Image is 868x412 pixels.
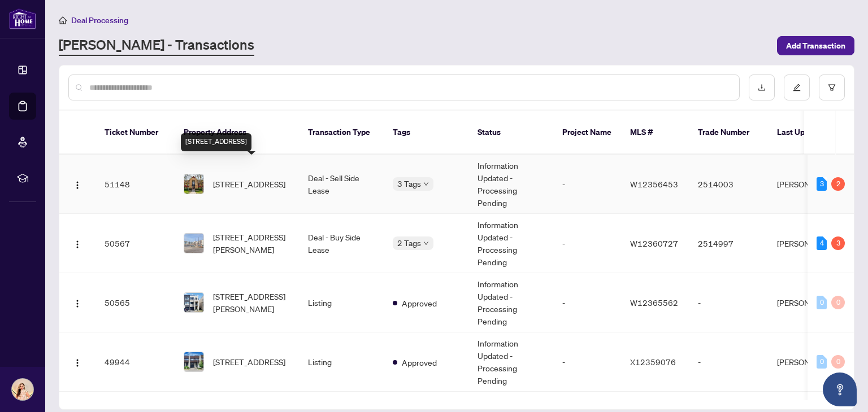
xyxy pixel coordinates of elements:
[831,355,845,369] div: 0
[468,111,553,155] th: Status
[96,332,175,392] td: 49944
[299,155,384,214] td: Deal - Sell Side Lease
[213,290,290,315] span: [STREET_ADDRESS][PERSON_NAME]
[630,238,678,248] span: W12360727
[819,74,845,100] button: filter
[689,214,768,273] td: 2514997
[96,111,175,155] th: Ticket Number
[758,84,766,91] span: download
[817,355,827,369] div: 0
[828,84,836,91] span: filter
[68,175,86,193] button: Logo
[553,111,621,155] th: Project Name
[68,234,86,252] button: Logo
[768,214,853,273] td: [PERSON_NAME]
[402,297,437,309] span: Approved
[184,293,203,312] img: thumbnail-img
[184,352,203,371] img: thumbnail-img
[553,214,621,273] td: -
[621,111,689,155] th: MLS #
[68,353,86,371] button: Logo
[96,214,175,273] td: 50567
[689,273,768,332] td: -
[299,214,384,273] td: Deal - Buy Side Lease
[784,74,810,100] button: edit
[468,214,553,273] td: Information Updated - Processing Pending
[175,111,299,155] th: Property Address
[468,273,553,332] td: Information Updated - Processing Pending
[299,332,384,392] td: Listing
[793,84,801,91] span: edit
[630,297,678,308] span: W12365562
[831,236,845,250] div: 3
[71,15,128,25] span: Deal Processing
[184,234,203,253] img: thumbnail-img
[68,293,86,312] button: Logo
[553,155,621,214] td: -
[184,174,203,194] img: thumbnail-img
[553,332,621,392] td: -
[817,296,827,309] div: 0
[423,181,429,187] span: down
[384,111,468,155] th: Tags
[299,111,384,155] th: Transaction Type
[786,37,845,55] span: Add Transaction
[59,36,254,56] a: [PERSON_NAME] - Transactions
[817,177,827,191] div: 3
[12,379,33,400] img: Profile Icon
[213,178,285,190] span: [STREET_ADDRESS]
[468,332,553,392] td: Information Updated - Processing Pending
[397,177,421,190] span: 3 Tags
[73,240,82,249] img: Logo
[630,357,676,367] span: X12359076
[689,155,768,214] td: 2514003
[768,332,853,392] td: [PERSON_NAME]
[817,236,827,250] div: 4
[423,240,429,246] span: down
[299,273,384,332] td: Listing
[831,177,845,191] div: 2
[213,231,290,256] span: [STREET_ADDRESS][PERSON_NAME]
[397,236,421,249] span: 2 Tags
[768,111,853,155] th: Last Updated By
[777,36,854,55] button: Add Transaction
[73,299,82,308] img: Logo
[768,155,853,214] td: [PERSON_NAME]
[73,358,82,367] img: Logo
[213,356,285,368] span: [STREET_ADDRESS]
[96,155,175,214] td: 51148
[823,372,857,406] button: Open asap
[96,273,175,332] td: 50565
[749,74,775,100] button: download
[831,296,845,309] div: 0
[768,273,853,332] td: [PERSON_NAME]
[9,8,36,29] img: logo
[630,179,678,189] span: W12356453
[73,181,82,190] img: Logo
[468,155,553,214] td: Information Updated - Processing Pending
[689,111,768,155] th: Trade Number
[689,332,768,392] td: -
[402,356,437,369] span: Approved
[553,273,621,332] td: -
[181,133,251,151] div: [STREET_ADDRESS]
[59,16,67,24] span: home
